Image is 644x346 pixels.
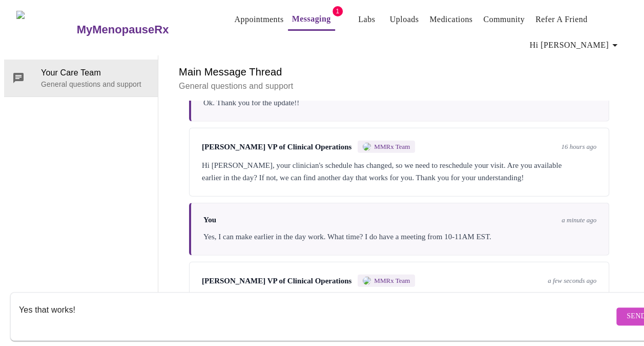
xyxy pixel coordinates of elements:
a: Messaging [292,12,331,26]
a: Refer a Friend [535,12,588,27]
span: MMRx Team [374,277,410,285]
h3: MyMenopauseRx [77,23,169,36]
p: General questions and support [41,79,150,89]
span: a minute ago [562,216,596,224]
span: [PERSON_NAME] VP of Clinical Operations [202,143,351,151]
img: MMRX [363,143,371,151]
div: Ok. Thank you for the update!! [203,97,596,109]
span: 16 hours ago [561,143,596,151]
p: General questions and support [179,80,619,92]
span: Your Care Team [41,67,150,79]
div: Hi [PERSON_NAME], your clinician's schedule has changed, so we need to reschedule your visit. Are... [202,159,596,184]
a: Labs [358,12,375,27]
span: Hi [PERSON_NAME] [530,38,621,52]
button: Appointments [230,9,287,30]
span: [PERSON_NAME] VP of Clinical Operations [202,277,351,285]
button: Community [479,9,529,30]
a: MyMenopauseRx [75,12,210,48]
div: Your Care TeamGeneral questions and support [4,60,158,97]
a: Community [483,12,525,27]
button: Hi [PERSON_NAME] [526,35,625,55]
span: You [203,216,216,224]
button: Uploads [386,9,423,30]
a: Uploads [390,12,419,27]
button: Labs [350,9,383,30]
a: Medications [429,12,472,27]
span: MMRx Team [374,143,410,151]
button: Messaging [288,9,335,31]
textarea: Send a message about your appointment [19,300,614,333]
span: a few seconds ago [548,277,596,285]
div: Yes, I can make earlier in the day work. What time? I do have a meeting from 10-11AM EST. [203,230,596,243]
img: MyMenopauseRx Logo [16,11,75,49]
img: MMRX [363,277,371,285]
button: Medications [425,9,476,30]
h6: Main Message Thread [179,64,619,80]
a: Appointments [234,12,283,27]
span: 1 [333,6,343,16]
button: Refer a Friend [531,9,592,30]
